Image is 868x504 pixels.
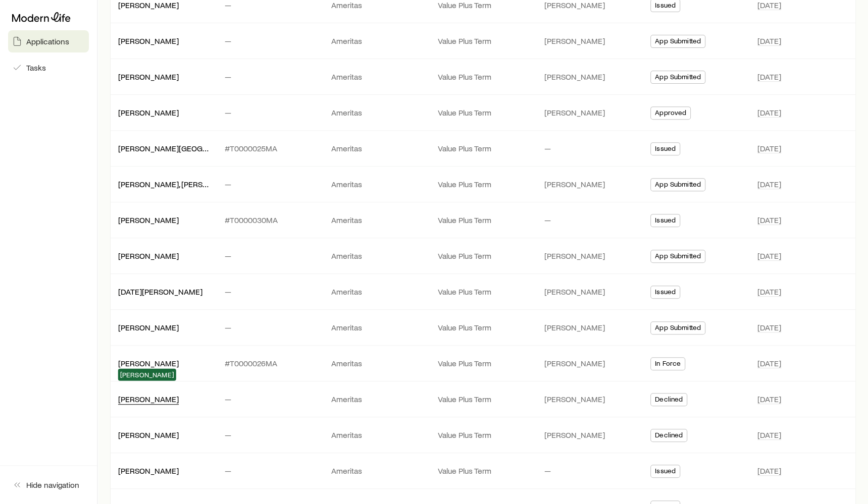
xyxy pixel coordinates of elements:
p: Value Plus Term [438,36,528,46]
p: — [225,36,315,46]
p: — [225,179,315,189]
p: — [225,466,315,476]
p: [PERSON_NAME] [544,322,635,332]
span: Hide navigation [26,480,79,490]
div: [PERSON_NAME] [118,72,179,82]
div: [PERSON_NAME] [118,251,179,261]
a: [PERSON_NAME] [118,36,179,45]
span: Issued [655,216,676,227]
p: #T0000030MA [225,215,315,225]
span: [DATE] [757,36,781,46]
p: — [225,107,315,118]
a: [PERSON_NAME] [118,215,179,225]
span: [DATE] [757,179,781,189]
p: Value Plus Term [438,430,528,440]
p: Value Plus Term [438,179,528,189]
p: #T0000026MA [225,358,315,368]
p: Value Plus Term [438,107,528,118]
span: Declined [655,431,683,441]
a: [PERSON_NAME][GEOGRAPHIC_DATA] [118,143,254,153]
p: Value Plus Term [438,322,528,332]
span: Approved [655,108,686,119]
div: [PERSON_NAME] [118,394,179,405]
p: — [544,466,635,476]
span: Declined [655,395,683,406]
div: [DATE][PERSON_NAME] [118,287,202,297]
p: — [544,143,635,153]
span: App Submitted [655,73,701,83]
div: [PERSON_NAME] [118,430,179,440]
a: [PERSON_NAME] [118,107,179,117]
a: [DATE][PERSON_NAME] [118,287,202,296]
a: [PERSON_NAME] [118,430,179,439]
p: [PERSON_NAME] [544,36,635,46]
a: [PERSON_NAME] [118,251,179,260]
a: Tasks [8,57,89,79]
p: [PERSON_NAME] [544,107,635,118]
p: [PERSON_NAME] [544,72,635,82]
p: — [225,322,315,332]
p: Ameritas [331,215,422,225]
div: [PERSON_NAME] [118,466,179,476]
p: Value Plus Term [438,358,528,368]
p: Ameritas [331,251,422,261]
p: Ameritas [331,358,422,368]
div: [PERSON_NAME] [118,358,179,369]
span: [DATE] [757,72,781,82]
a: [PERSON_NAME], [PERSON_NAME] [118,179,242,189]
a: [PERSON_NAME] [118,394,179,404]
a: [PERSON_NAME] [118,72,179,81]
p: Ameritas [331,72,422,82]
p: Value Plus Term [438,251,528,261]
p: Value Plus Term [438,72,528,82]
span: [DATE] [757,215,781,225]
span: [DATE] [757,430,781,440]
a: Applications [8,30,89,52]
span: Issued [655,144,676,155]
p: Value Plus Term [438,215,528,225]
p: Ameritas [331,322,422,332]
p: — [544,215,635,225]
span: App Submitted [655,37,701,47]
span: App Submitted [655,252,701,262]
span: [DATE] [757,394,781,404]
p: Ameritas [331,179,422,189]
p: [PERSON_NAME] [544,179,635,189]
p: [PERSON_NAME] [544,358,635,368]
p: [PERSON_NAME] [544,430,635,440]
span: [DATE] [757,358,781,368]
span: Issued [655,288,676,298]
p: #T0000025MA [225,143,315,153]
span: [PERSON_NAME] [120,371,174,379]
span: Applications [26,36,69,46]
p: — [225,251,315,261]
p: Ameritas [331,394,422,404]
p: [PERSON_NAME] [544,287,635,297]
p: Ameritas [331,287,422,297]
p: Value Plus Term [438,466,528,476]
span: [DATE] [757,287,781,297]
span: [DATE] [757,107,781,118]
div: [PERSON_NAME][GEOGRAPHIC_DATA] [118,143,209,154]
span: [DATE] [757,143,781,153]
a: [PERSON_NAME] [118,322,179,332]
p: Value Plus Term [438,143,528,153]
div: [PERSON_NAME] [118,36,179,46]
p: Ameritas [331,36,422,46]
a: [PERSON_NAME] [118,358,179,368]
span: Issued [655,1,676,12]
p: Ameritas [331,107,422,118]
span: App Submitted [655,323,701,334]
a: [PERSON_NAME] [118,466,179,475]
span: Tasks [26,63,46,73]
span: App Submitted [655,180,701,191]
p: Ameritas [331,143,422,153]
span: [DATE] [757,466,781,476]
p: Ameritas [331,466,422,476]
span: [DATE] [757,322,781,332]
div: [PERSON_NAME], [PERSON_NAME] [118,179,209,190]
p: — [225,72,315,82]
p: Value Plus Term [438,394,528,404]
button: Hide navigation [8,474,89,496]
p: — [225,394,315,404]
